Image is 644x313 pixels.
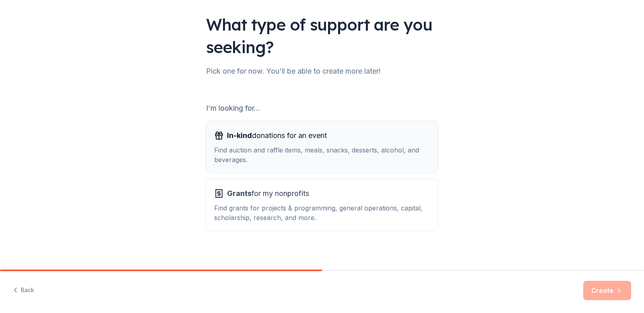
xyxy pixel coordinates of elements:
button: Grantsfor my nonprofitsFind grants for projects & programming, general operations, capital, schol... [206,179,438,231]
div: I'm looking for... [206,102,438,115]
div: Pick one for now. You'll be able to create more later! [206,65,438,78]
span: In-kind [227,131,252,140]
span: Grants [227,189,252,198]
span: donations for an event [227,129,327,142]
button: Back [13,282,34,299]
span: for my nonprofits [227,187,309,200]
button: In-kinddonations for an eventFind auction and raffle items, meals, snacks, desserts, alcohol, and... [206,121,438,173]
div: Find auction and raffle items, meals, snacks, desserts, alcohol, and beverages. [214,145,430,165]
div: Find grants for projects & programming, general operations, capital, scholarship, research, and m... [214,203,430,222]
div: What type of support are you seeking? [206,13,438,58]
